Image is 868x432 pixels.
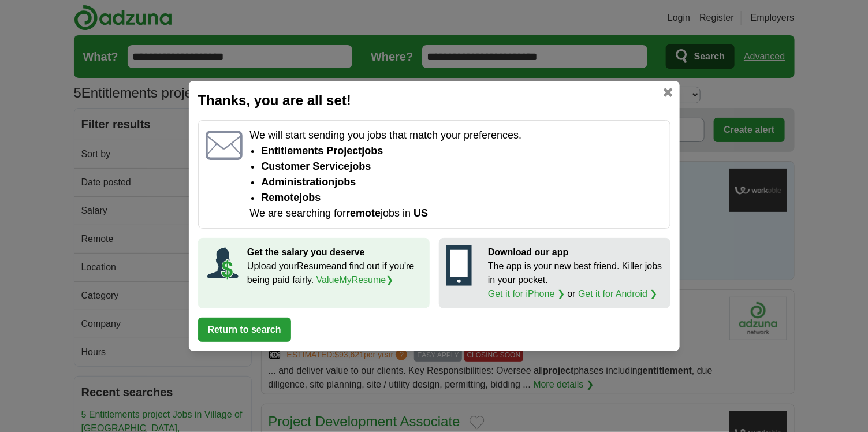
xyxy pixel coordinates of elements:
p: We will start sending you jobs that match your preferences. [249,128,662,143]
a: Get it for Android ❯ [578,289,658,299]
li: Customer Service jobs [261,159,662,174]
p: The app is your new best friend. Killer jobs in your pocket. or [488,259,663,301]
h2: Thanks, you are all set! [198,90,670,111]
a: Get it for iPhone ❯ [488,289,565,299]
span: US [413,207,428,219]
li: entitlements project jobs [261,143,662,159]
p: Upload your Resume and find out if you're being paid fairly. [247,259,422,287]
a: ValueMyResume❯ [316,275,394,285]
p: Get the salary you deserve [247,245,422,259]
li: Administration jobs [261,174,662,190]
li: Remote jobs [261,190,662,206]
strong: remote [346,207,381,219]
p: Download our app [488,245,663,259]
p: We are searching for jobs in [249,206,662,221]
button: Return to search [198,318,291,342]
